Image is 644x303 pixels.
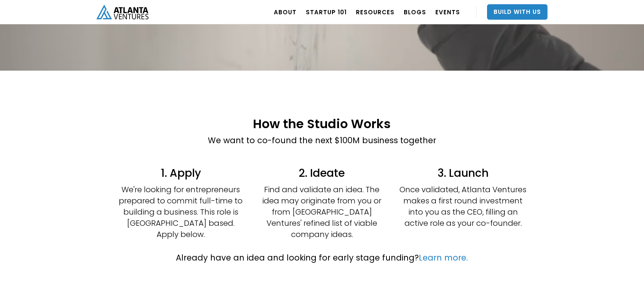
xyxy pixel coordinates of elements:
h4: 2. Ideate [258,166,386,180]
p: Once validated, Atlanta Ventures makes a first round investment into you as the CEO, filling an a... [400,184,527,229]
p: We're looking for entrepreneurs prepared to commit full-time to building a business. This role is... [117,184,244,240]
a: RESOURCES [356,1,394,23]
a: Build With Us [487,4,548,20]
a: Learn more. [419,252,468,263]
a: EVENTS [435,1,460,23]
a: ABOUT [274,1,297,23]
p: Already have an idea and looking for early stage funding? [176,252,468,264]
a: BLOGS [404,1,426,23]
a: Startup 101 [306,1,347,23]
p: We want to co-found the next $100M business together [208,134,436,147]
h4: 1. Apply [117,166,244,180]
h2: How the Studio Works [208,117,436,130]
p: Find and validate an idea. The idea may originate from you or from [GEOGRAPHIC_DATA] Ventures' re... [258,184,386,240]
h4: 3. Launch [400,166,527,180]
